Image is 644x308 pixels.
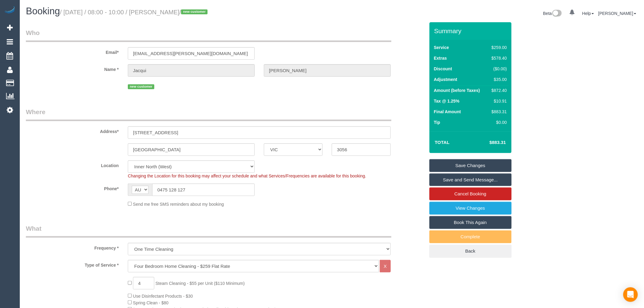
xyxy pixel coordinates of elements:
[434,119,440,125] label: Tip
[435,140,450,145] strong: Total
[489,98,507,104] div: $10.91
[4,6,16,15] img: Automaid Logo
[180,9,210,16] span: /
[21,47,123,55] label: Email*
[552,10,562,18] img: New interface
[489,55,507,61] div: $578.40
[623,287,638,302] div: Open Intercom Messenger
[434,109,461,115] label: Final Amount
[429,202,512,215] a: View Changes
[471,140,506,145] h4: $883.31
[489,87,507,93] div: $872.40
[133,300,169,305] span: Spring Clean - $80
[21,64,123,72] label: Name *
[128,143,255,156] input: Suburb*
[434,55,447,61] label: Extras
[21,243,123,251] label: Frequency *
[181,9,208,14] span: new customer
[434,76,457,82] label: Adjustment
[128,47,255,60] input: Email*
[582,11,594,16] a: Help
[429,159,512,172] a: Save Changes
[434,98,460,104] label: Tax @ 1.25%
[489,109,507,115] div: $883.31
[489,44,507,51] div: $259.00
[489,66,507,72] div: ($0.00)
[133,294,193,299] span: Use Disinfectant Products - $30
[133,202,224,207] span: Send me free SMS reminders about my booking
[21,184,123,192] label: Phone*
[598,11,636,16] a: [PERSON_NAME]
[26,107,391,121] legend: Where
[21,126,123,135] label: Address*
[434,87,480,93] label: Amount (before Taxes)
[543,11,562,16] a: Beta
[128,173,366,178] span: Changing the Location for this booking may affect your schedule and what Services/Frequencies are...
[429,187,512,200] a: Cancel Booking
[264,64,391,77] input: Last Name*
[156,281,245,286] span: Steam Cleaning - $55 per Unit ($110 Minimum)
[128,84,154,89] span: new customer
[332,143,390,156] input: Post Code*
[60,9,209,16] small: / [DATE] / 08:00 - 10:00 / [PERSON_NAME]
[128,64,255,77] input: First Name*
[26,28,391,42] legend: Who
[489,119,507,125] div: $0.00
[489,76,507,82] div: $35.00
[21,260,123,268] label: Type of Service *
[429,173,512,186] a: Save and Send Message...
[434,44,449,51] label: Service
[152,184,255,196] input: Phone*
[21,160,123,169] label: Location
[434,66,452,72] label: Discount
[434,27,509,34] h3: Summary
[429,245,512,257] a: Back
[26,224,391,238] legend: What
[26,6,60,16] span: Booking
[429,216,512,229] a: Book This Again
